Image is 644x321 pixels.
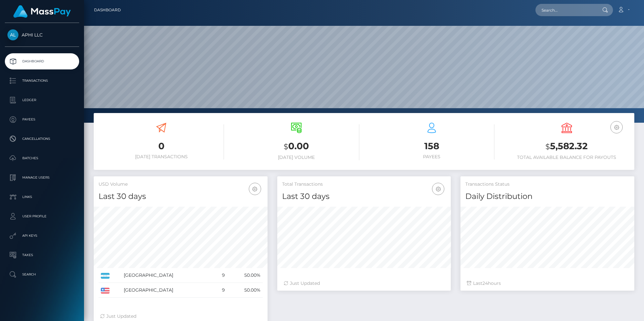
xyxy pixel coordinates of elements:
p: Batches [7,153,77,163]
a: Taxes [5,247,79,263]
p: User Profile [7,212,77,221]
p: Dashboard [7,57,77,66]
input: Search... [535,4,596,16]
div: Last hours [467,280,628,287]
img: HN.png [101,273,110,279]
td: [GEOGRAPHIC_DATA] [121,268,214,283]
h3: 0.00 [234,140,359,153]
h4: Last 30 days [282,191,446,202]
a: Dashboard [94,3,121,17]
td: 9 [214,283,227,298]
span: 24 [482,280,488,286]
small: $ [545,142,550,151]
img: MassPay Logo [13,5,71,18]
h3: 5,582.32 [504,140,629,153]
p: Search [7,270,77,279]
a: User Profile [5,208,79,224]
p: Manage Users [7,173,77,182]
h4: Daily Distribution [465,191,629,202]
p: Cancellations [7,134,77,144]
h5: Transactions Status [465,181,629,188]
h3: 158 [369,140,494,152]
p: Links [7,192,77,202]
h5: Total Transactions [282,181,446,188]
a: Dashboard [5,53,79,69]
h6: [DATE] Transactions [99,154,224,160]
div: Just Updated [284,280,445,287]
h4: Last 30 days [99,191,263,202]
h6: [DATE] Volume [234,155,359,160]
a: Cancellations [5,131,79,147]
p: Taxes [7,250,77,260]
a: Links [5,189,79,205]
h6: Payees [369,154,494,160]
a: Search [5,266,79,283]
p: Ledger [7,95,77,105]
span: APHI LLC [5,32,79,38]
p: API Keys [7,231,77,241]
a: Payees [5,111,79,128]
td: 50.00% [227,268,263,283]
p: Transactions [7,76,77,86]
h6: Total Available Balance for Payouts [504,155,629,160]
td: [GEOGRAPHIC_DATA] [121,283,214,298]
img: US.png [101,288,110,294]
td: 50.00% [227,283,263,298]
a: Ledger [5,92,79,108]
a: Manage Users [5,170,79,186]
a: Transactions [5,73,79,89]
h3: 0 [99,140,224,152]
img: APHI LLC [7,29,18,40]
small: $ [284,142,288,151]
td: 9 [214,268,227,283]
a: API Keys [5,228,79,244]
div: Just Updated [100,313,261,320]
p: Payees [7,115,77,124]
a: Batches [5,150,79,166]
h5: USD Volume [99,181,263,188]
